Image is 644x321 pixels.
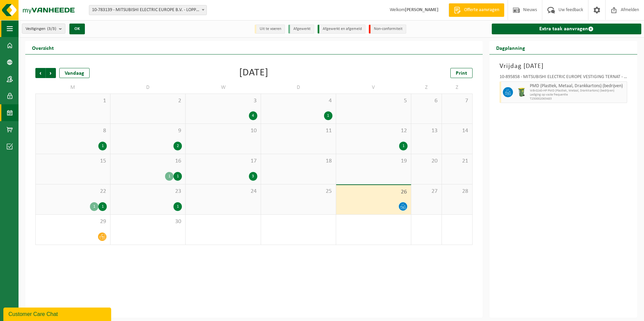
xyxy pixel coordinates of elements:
[98,202,107,211] div: 1
[445,127,469,135] span: 14
[39,157,107,165] span: 15
[26,24,56,34] span: Vestigingen
[340,127,408,135] span: 12
[450,68,473,78] a: Print
[114,218,182,225] span: 30
[264,127,332,135] span: 11
[69,24,85,34] button: OK
[340,157,408,165] span: 19
[98,142,107,150] div: 1
[89,5,207,15] span: 10-783139 - MITSUBISHI ELECTRIC EUROPE B.V. - LOPPEM
[516,87,526,97] img: WB-0240-HPE-GN-50
[415,188,438,195] span: 27
[415,127,438,135] span: 13
[415,157,438,165] span: 20
[264,157,332,165] span: 18
[530,97,625,101] span: T250002063483
[189,157,257,165] span: 17
[445,157,469,165] span: 21
[3,306,112,321] iframe: chat widget
[264,97,332,105] span: 4
[530,93,625,97] span: Lediging op vaste frequentie
[255,25,285,34] li: Uit te voeren
[239,68,268,78] div: [DATE]
[340,97,408,105] span: 5
[114,127,182,135] span: 9
[189,188,257,195] span: 24
[249,172,257,181] div: 3
[39,188,107,195] span: 22
[189,97,257,105] span: 3
[186,81,261,94] td: W
[39,218,107,225] span: 29
[110,81,186,94] td: D
[445,97,469,105] span: 7
[442,81,473,94] td: Z
[39,97,107,105] span: 1
[411,81,442,94] td: Z
[165,172,173,181] div: 1
[25,41,61,54] h2: Overzicht
[173,172,182,181] div: 1
[288,25,314,34] li: Afgewerkt
[22,24,65,34] button: Vestigingen(3/3)
[173,142,182,150] div: 2
[324,111,332,120] div: 1
[114,97,182,105] span: 2
[415,97,438,105] span: 6
[189,127,257,135] span: 10
[318,25,365,34] li: Afgewerkt en afgemeld
[449,3,504,17] a: Offerte aanvragen
[492,24,641,34] a: Extra taak aanvragen
[340,188,408,196] span: 26
[399,142,408,150] div: 1
[114,157,182,165] span: 16
[336,81,411,94] td: V
[264,188,332,195] span: 25
[39,127,107,135] span: 8
[530,83,625,89] span: PMD (Plastiek, Metaal, Drankkartons) (bedrijven)
[489,41,532,54] h2: Dagplanning
[47,27,56,31] count: (3/3)
[500,75,627,81] div: 10-895858 - MITSUBISHI ELECTRIC EUROPE VESTIGING TERNAT - TERNAT
[59,68,90,78] div: Vandaag
[261,81,336,94] td: D
[35,81,110,94] td: M
[35,68,45,78] span: Vorige
[46,68,56,78] span: Volgende
[405,7,439,12] strong: [PERSON_NAME]
[173,202,182,211] div: 1
[445,188,469,195] span: 28
[530,89,625,93] span: WB-0240-HP PMD (Plastiek, Metaal, Drankkartons) (bedrijven)
[500,61,627,71] h3: Vrijdag [DATE]
[462,7,501,13] span: Offerte aanvragen
[90,202,98,211] div: 1
[114,188,182,195] span: 23
[249,111,257,120] div: 4
[89,5,206,15] span: 10-783139 - MITSUBISHI ELECTRIC EUROPE B.V. - LOPPEM
[369,25,406,34] li: Non-conformiteit
[456,71,467,76] span: Print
